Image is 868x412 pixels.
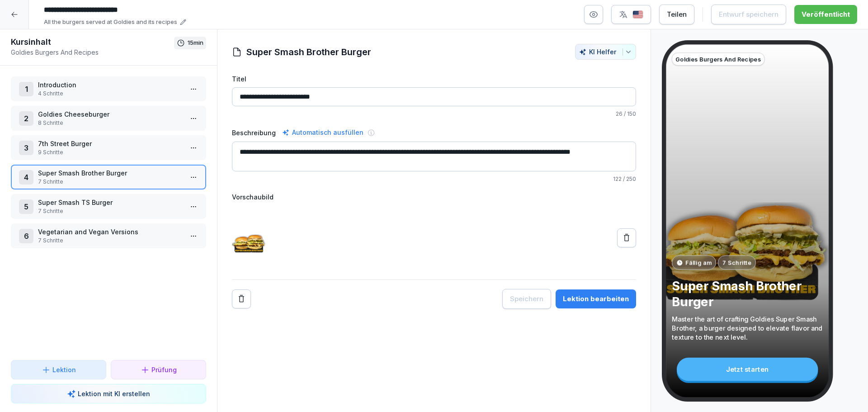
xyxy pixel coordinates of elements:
p: 4 Schritte [38,90,183,98]
div: 4Super Smash Brother Burger7 Schritte [11,165,206,189]
p: Fällig am [685,258,712,267]
p: Vegetarian and Vegan Versions [38,227,183,237]
button: Veröffentlicht [794,5,857,24]
p: 9 Schritte [38,148,183,156]
div: 37th Street Burger9 Schritte [11,135,206,160]
div: 5Super Smash TS Burger7 Schritte [11,194,206,219]
p: 7 Schritte [38,237,183,245]
button: Lektion mit KI erstellen [11,384,206,403]
button: Teilen [659,5,694,24]
p: Goldies Burgers And Recipes [675,55,761,63]
p: Master the art of crafting Goldies Super Smash Brother, a burger designed to elevate flavor and t... [672,315,823,342]
div: Teilen [667,9,687,19]
button: Lektion bearbeiten [556,289,636,308]
label: Titel [232,74,636,84]
div: 2 [19,111,33,126]
div: Veröffentlicht [802,9,850,19]
div: Jetzt starten [677,358,818,381]
h1: Super Smash Brother Burger [246,45,371,59]
p: Super Smash Brother Burger [672,278,823,310]
h1: Kursinhalt [11,37,174,47]
p: 15 min [188,38,203,47]
div: 6 [19,229,33,243]
div: 1 [19,82,33,96]
div: 5 [19,199,33,214]
div: Entwurf speichern [719,9,778,19]
div: KI Helfer [579,48,632,56]
p: / 250 [232,175,636,183]
span: 122 [613,175,622,182]
div: Lektion bearbeiten [563,294,629,304]
button: Prüfung [111,360,206,379]
button: Lektion [11,360,106,379]
p: 7 Schritte [38,207,183,215]
p: 7 Schritte [38,178,183,186]
p: / 150 [232,110,636,118]
img: h2as1ywtinsak672wboxluza.png [232,205,268,270]
div: 4 [19,170,33,185]
p: Lektion [52,365,76,374]
p: 8 Schritte [38,119,183,127]
div: 6Vegetarian and Vegan Versions7 Schritte [11,223,206,248]
label: Beschreibung [232,128,276,137]
p: Lektion mit KI erstellen [78,389,150,398]
p: Goldies Burgers And Recipes [11,47,174,57]
button: KI Helfer [575,44,636,60]
span: 26 [616,110,623,117]
div: Automatisch ausfüllen [280,127,365,138]
button: Speichern [502,289,551,309]
p: 7 Schritte [722,258,751,267]
p: Introduction [38,80,183,90]
div: 1Introduction4 Schritte [11,76,206,101]
p: Super Smash Brother Burger [38,168,183,178]
p: All the burgers served at Goldies and its recipes [44,18,177,27]
p: Prüfung [151,365,177,374]
p: Goldies Cheeseburger [38,109,183,119]
img: us.svg [632,10,643,19]
button: Remove [232,289,251,308]
div: Speichern [510,294,543,304]
label: Vorschaubild [232,192,636,202]
div: 2Goldies Cheeseburger8 Schritte [11,106,206,131]
p: 7th Street Burger [38,139,183,148]
button: Entwurf speichern [711,5,786,24]
p: Super Smash TS Burger [38,198,183,207]
div: 3 [19,141,33,155]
